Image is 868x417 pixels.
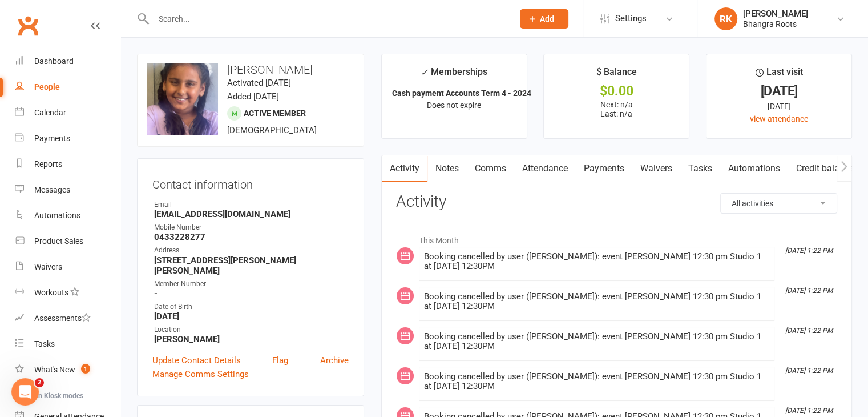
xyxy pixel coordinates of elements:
[596,65,637,85] div: $ Balance
[743,19,808,29] div: Bhangra Roots
[424,252,769,271] div: Booking cancelled by user ([PERSON_NAME]): event [PERSON_NAME] 12:30 pm Studio 1 at [DATE] 12:30PM
[15,331,120,357] a: Tasks
[227,125,317,135] span: [DEMOGRAPHIC_DATA]
[34,236,83,246] div: Product Sales
[154,255,349,276] strong: [STREET_ADDRESS][PERSON_NAME][PERSON_NAME]
[785,407,833,415] i: [DATE] 1:22 PM
[34,159,62,169] div: Reports
[554,100,679,118] p: Next: n/a Last: n/a
[396,228,837,247] li: This Month
[788,155,862,182] a: Credit balance
[15,151,120,177] a: Reports
[272,354,288,367] a: Flag
[743,9,808,19] div: [PERSON_NAME]
[154,209,349,219] strong: [EMAIL_ADDRESS][DOMAIN_NAME]
[785,247,833,255] i: [DATE] 1:22 PM
[15,306,120,331] a: Assessments
[34,365,75,374] div: What's New
[540,14,554,23] span: Add
[785,367,833,375] i: [DATE] 1:22 PM
[424,372,769,391] div: Booking cancelled by user ([PERSON_NAME]): event [PERSON_NAME] 12:30 pm Studio 1 at [DATE] 12:30PM
[11,378,39,406] iframe: Intercom live chat
[34,262,62,271] div: Waivers
[34,339,55,348] div: Tasks
[514,155,576,182] a: Attendance
[34,82,60,91] div: People
[152,354,241,367] a: Update Contact Details
[154,245,349,256] div: Address
[467,155,514,182] a: Comms
[15,177,120,203] a: Messages
[424,332,769,351] div: Booking cancelled by user ([PERSON_NAME]): event [PERSON_NAME] 12:30 pm Studio 1 at [DATE] 12:30PM
[244,109,306,118] span: Active member
[152,367,249,381] a: Manage Comms Settings
[554,85,679,97] div: $0.00
[15,254,120,280] a: Waivers
[717,100,841,113] div: [DATE]
[154,222,349,233] div: Mobile Number
[154,302,349,312] div: Date of Birth
[15,203,120,228] a: Automations
[785,287,833,295] i: [DATE] 1:22 PM
[785,327,833,335] i: [DATE] 1:22 PM
[576,155,632,182] a: Payments
[154,311,349,322] strong: [DATE]
[81,364,90,374] span: 1
[34,185,70,194] div: Messages
[717,85,841,97] div: [DATE]
[147,63,218,135] img: image1740800671.png
[396,193,837,211] h3: Activity
[147,63,354,76] h3: [PERSON_NAME]
[632,155,680,182] a: Waivers
[756,65,803,85] div: Last visit
[615,6,647,31] span: Settings
[15,126,120,151] a: Payments
[424,292,769,311] div: Booking cancelled by user ([PERSON_NAME]): event [PERSON_NAME] 12:30 pm Studio 1 at [DATE] 12:30PM
[34,288,68,297] div: Workouts
[15,357,120,383] a: What's New1
[154,279,349,290] div: Member Number
[14,11,42,40] a: Clubworx
[34,108,66,117] div: Calendar
[15,100,120,126] a: Calendar
[320,354,349,367] a: Archive
[15,228,120,254] a: Product Sales
[15,74,120,100] a: People
[427,155,467,182] a: Notes
[421,67,428,78] i: ✓
[227,78,291,88] time: Activated [DATE]
[392,89,531,98] strong: Cash payment Accounts Term 4 - 2024
[154,199,349,210] div: Email
[34,314,91,323] div: Assessments
[720,155,788,182] a: Automations
[714,7,737,30] div: RK
[520,9,568,29] button: Add
[15,49,120,74] a: Dashboard
[35,378,44,387] span: 2
[382,155,427,182] a: Activity
[154,232,349,242] strong: 0433228277
[154,334,349,344] strong: [PERSON_NAME]
[680,155,720,182] a: Tasks
[227,91,279,102] time: Added [DATE]
[34,134,70,143] div: Payments
[15,280,120,306] a: Workouts
[750,114,808,123] a: view attendance
[154,324,349,335] div: Location
[34,57,74,66] div: Dashboard
[154,288,349,299] strong: -
[421,65,487,86] div: Memberships
[152,174,349,191] h3: Contact information
[427,101,481,110] span: Does not expire
[34,211,80,220] div: Automations
[150,11,505,27] input: Search...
